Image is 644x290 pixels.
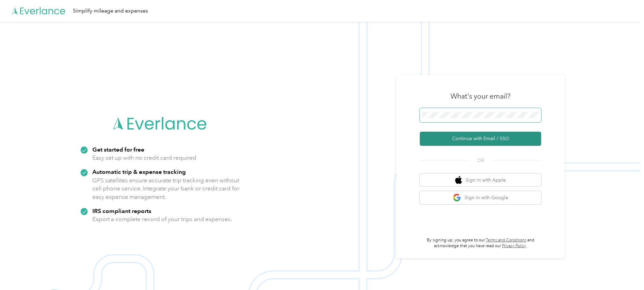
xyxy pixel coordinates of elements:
strong: Automatic trip & expense tracking [92,168,186,175]
strong: IRS compliant reports [92,207,151,214]
p: By signing up, you agree to our and acknowledge that you have read our . [420,237,541,249]
strong: Get started for free [92,146,144,153]
button: apple logoSign in with Apple [420,174,541,187]
div: Simplify mileage and expenses [73,7,148,15]
img: apple logo [455,176,462,184]
span: OR [469,157,492,164]
p: GPS satellites ensure accurate trip tracking even without cell phone service. Integrate your bank... [92,176,240,201]
img: google logo [453,193,461,202]
a: Terms and Conditions [486,238,526,243]
button: Continue with Email / SSO [420,132,541,146]
button: google logoSign in with Google [420,191,541,204]
h3: What's your email? [450,91,510,101]
p: Easy set up with no credit card required [92,154,196,162]
p: Export a complete record of your trips and expenses. [92,215,232,223]
a: Privacy Policy [502,243,526,248]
